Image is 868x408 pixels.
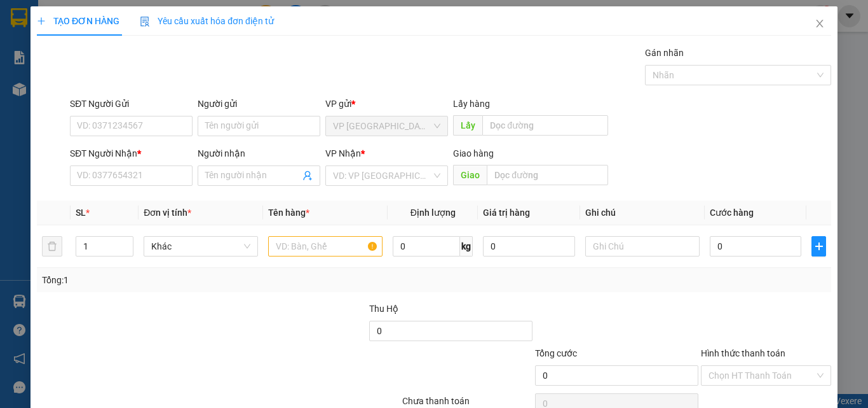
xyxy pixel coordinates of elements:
[140,17,150,27] img: icon
[333,116,440,136] span: VP Sài Gòn
[535,348,577,358] span: Tổng cước
[42,273,336,287] div: Tổng: 1
[487,165,607,185] input: Dọc đường
[107,60,175,76] li: (c) 2017
[325,97,448,111] div: VP gửi
[151,237,250,256] span: Khác
[811,236,826,257] button: plus
[107,48,175,59] b: [DOMAIN_NAME]
[42,236,62,257] button: delete
[453,165,487,185] span: Giao
[701,348,785,358] label: Hình thức thanh toán
[268,208,309,218] span: Tên hàng
[812,241,825,251] span: plus
[325,148,361,158] span: VP Nhận
[302,171,313,181] span: user-add
[453,99,490,109] span: Lấy hàng
[37,17,46,25] span: plus
[815,18,825,29] span: close
[483,236,574,257] input: 0
[645,48,684,58] label: Gán nhãn
[16,82,72,142] b: [PERSON_NAME]
[585,236,700,257] input: Ghi Chú
[453,148,494,158] span: Giao hàng
[76,208,86,218] span: SL
[482,115,607,136] input: Dọc đường
[268,236,383,257] input: VD: Bàn, Ghế
[483,208,530,218] span: Giá trị hàng
[140,16,274,26] span: Yêu cầu xuất hóa đơn điện tử
[198,146,320,160] div: Người nhận
[144,208,191,218] span: Đơn vị tính
[710,208,754,218] span: Cước hàng
[802,6,837,42] button: Close
[138,16,168,46] img: logo.jpg
[460,236,473,257] span: kg
[78,18,126,122] b: [PERSON_NAME] GỬI HÀNG HÓA
[369,304,398,314] span: Thu Hộ
[453,115,482,136] span: Lấy
[70,146,193,160] div: SĐT Người Nhận
[410,208,455,218] span: Định lượng
[198,97,320,111] div: Người gửi
[580,200,705,225] th: Ghi chú
[37,16,119,26] span: TẠO ĐƠN HÀNG
[70,97,193,111] div: SĐT Người Gửi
